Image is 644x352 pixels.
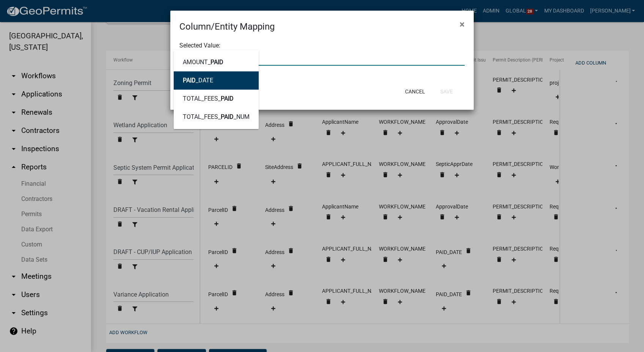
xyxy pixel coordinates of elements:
[183,77,213,84] ngb-highlight: _DATE
[179,41,465,66] wm-data-entity-autocomplete: Mapping Entity
[460,19,465,30] span: ×
[183,96,234,102] ngb-highlight: TOTAL_FEES_
[399,85,431,98] button: Cancel
[454,14,471,35] button: Close
[183,77,196,84] span: PAID
[179,42,220,49] span: Selected Value:
[179,20,275,33] h4: Column/Entity Mapping
[179,50,465,66] input: Search data entities...
[183,114,250,120] ngb-highlight: TOTAL_FEES_ _NUM
[221,95,234,102] span: PAID
[434,85,459,98] button: Save
[183,59,223,65] ngb-highlight: AMOUNT_
[221,113,234,120] span: PAID
[210,58,223,66] span: PAID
